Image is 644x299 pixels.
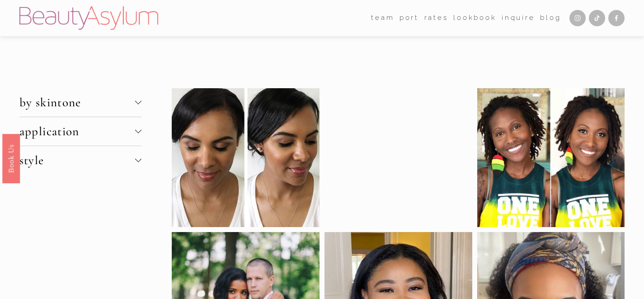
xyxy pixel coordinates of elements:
a: port [400,11,419,25]
span: application [19,124,135,139]
a: Rates [424,11,448,25]
a: Inquire [502,11,535,25]
img: Beauty Asylum | Bridal Hair &amp; Makeup Charlotte &amp; Atlanta [19,6,158,30]
button: application [19,117,141,146]
a: Book Us [2,133,20,183]
span: style [19,153,135,168]
a: Blog [540,11,561,25]
a: Lookbook [453,11,497,25]
button: by skintone [19,88,141,117]
a: Instagram [569,10,586,26]
a: TikTok [589,10,605,26]
a: Facebook [608,10,625,26]
span: by skintone [19,95,135,110]
span: team [371,12,394,24]
button: style [19,146,141,175]
a: folder dropdown [371,11,394,25]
